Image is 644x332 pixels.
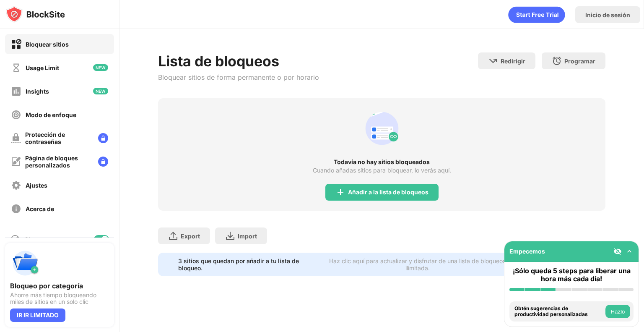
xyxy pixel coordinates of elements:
[25,131,91,145] div: Protección de contraseñas
[585,11,630,18] div: Inicio de sesión
[514,306,603,318] div: Obtén sugerencias de productividad personalizadas
[10,234,20,244] img: blocking-icon.svg
[158,52,319,70] div: Lista de bloqueos
[10,248,40,278] img: push-categories.svg
[508,6,565,23] div: animation
[93,64,108,71] img: new-icon.svg
[26,64,59,71] div: Usage Limit
[26,182,47,189] div: Ajustes
[313,167,451,174] div: Cuando añadas sitios para bloquear, lo verás aquí.
[564,58,595,65] div: Programar
[98,133,108,143] img: lock-menu.svg
[11,39,21,50] img: block-on.svg
[509,248,545,255] div: Empecemos
[93,88,108,94] img: new-icon.svg
[509,267,634,283] div: ¡Sólo queda 5 steps para liberar una hora más cada día!
[10,308,65,322] div: IR IR LIMITADO
[11,86,21,97] img: insights-off.svg
[11,180,21,191] img: settings-off.svg
[158,73,319,81] div: Bloquear sitios de forma permanente o por horario
[98,157,108,167] img: lock-menu.svg
[613,247,622,256] img: eye-not-visible.svg
[178,257,317,272] div: 3 sitios que quedan por añadir a tu lista de bloqueo.
[501,58,525,65] div: Redirigir
[348,189,428,196] div: Añadir a la lista de bloqueos
[11,63,21,73] img: time-usage-off.svg
[10,282,109,290] div: Bloqueo por categoría
[11,204,21,214] img: about-off.svg
[11,110,21,120] img: focus-off.svg
[158,159,605,165] div: Todavía no hay sitios bloqueados
[26,88,49,95] div: Insights
[238,233,257,240] div: Import
[26,205,54,212] div: Acerca de
[181,233,200,240] div: Export
[322,257,513,272] div: Haz clic aquí para actualizar y disfrutar de una lista de bloqueos ilimitada.
[10,292,109,305] div: Ahorre más tiempo bloqueando miles de sitios en un solo clic
[625,247,634,256] img: omni-setup-toggle.svg
[26,111,76,118] div: Modo de enfoque
[6,6,65,23] img: logo-blocksite.svg
[26,41,69,48] div: Bloquear sitios
[11,133,21,143] img: password-protection-off.svg
[25,236,47,243] div: Bloqueo
[605,305,630,318] button: Hazlo
[362,108,402,149] div: animation
[11,157,21,167] img: customize-block-page-off.svg
[25,154,91,169] div: Página de bloques personalizados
